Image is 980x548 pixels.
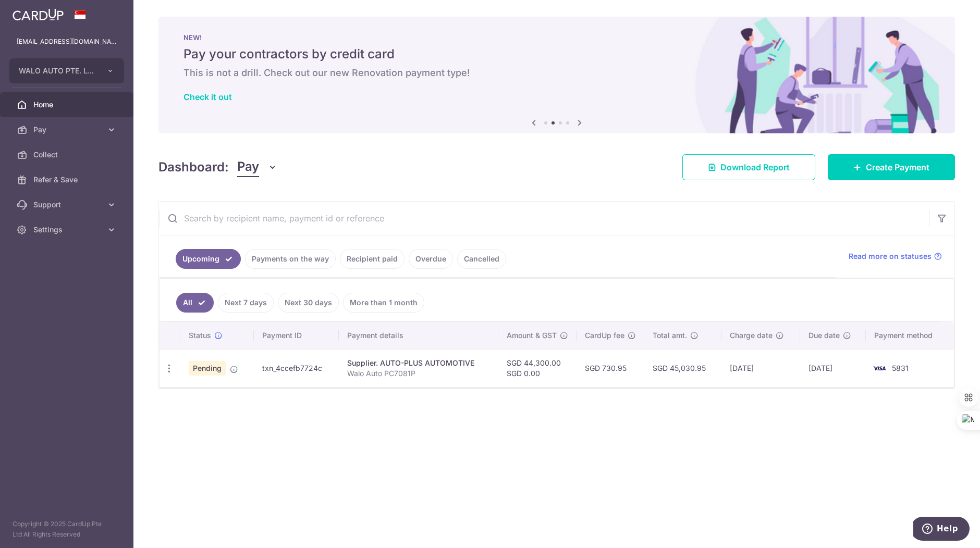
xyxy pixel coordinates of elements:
[808,330,840,341] span: Due date
[340,249,405,269] a: Recipient paid
[33,225,102,235] span: Settings
[498,349,577,387] td: SGD 44,300.00 SGD 0.00
[869,362,890,375] img: Bank Card
[19,66,96,76] span: WALO AUTO PTE. LTD.
[585,330,624,341] span: CardUp fee
[347,368,490,379] p: Walo Auto PC7081P
[218,293,274,313] a: Next 7 days
[183,92,232,102] a: Check it out
[237,157,259,177] span: Pay
[730,330,773,341] span: Charge date
[577,349,644,387] td: SGD 730.95
[409,249,453,269] a: Overdue
[159,202,929,235] input: Search by recipient name, payment id or reference
[176,249,241,269] a: Upcoming
[849,251,942,261] a: Read more on statuses
[13,8,64,21] img: CardUp
[17,36,117,47] p: [EMAIL_ADDRESS][DOMAIN_NAME]
[682,154,815,180] a: Download Report
[9,58,124,83] button: WALO AUTO PTE. LTD.
[721,349,800,387] td: [DATE]
[237,157,277,177] button: Pay
[176,293,214,313] a: All
[339,322,498,349] th: Payment details
[33,175,102,185] span: Refer & Save
[183,67,930,79] h6: This is not a drill. Check out our new Renovation payment type!
[189,361,226,376] span: Pending
[849,251,932,261] span: Read more on statuses
[720,161,790,173] span: Download Report
[183,33,930,42] p: NEW!
[866,322,954,349] th: Payment method
[457,249,506,269] a: Cancelled
[254,349,339,387] td: txn_4ccefb7724c
[33,150,102,160] span: Collect
[347,358,490,368] div: Supplier. AUTO-PLUS AUTOMOTIVE
[828,154,955,180] a: Create Payment
[913,517,970,543] iframe: Opens a widget where you can find more information
[254,322,339,349] th: Payment ID
[158,17,955,133] img: Renovation banner
[343,293,424,313] a: More than 1 month
[278,293,339,313] a: Next 30 days
[892,364,909,372] span: 5831
[653,330,687,341] span: Total amt.
[800,349,866,387] td: [DATE]
[644,349,722,387] td: SGD 45,030.95
[183,46,930,63] h5: Pay your contractors by credit card
[507,330,557,341] span: Amount & GST
[189,330,211,341] span: Status
[245,249,336,269] a: Payments on the way
[866,161,929,173] span: Create Payment
[33,99,102,110] span: Home
[33,124,102,135] span: Pay
[33,200,102,210] span: Support
[158,158,229,177] h4: Dashboard:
